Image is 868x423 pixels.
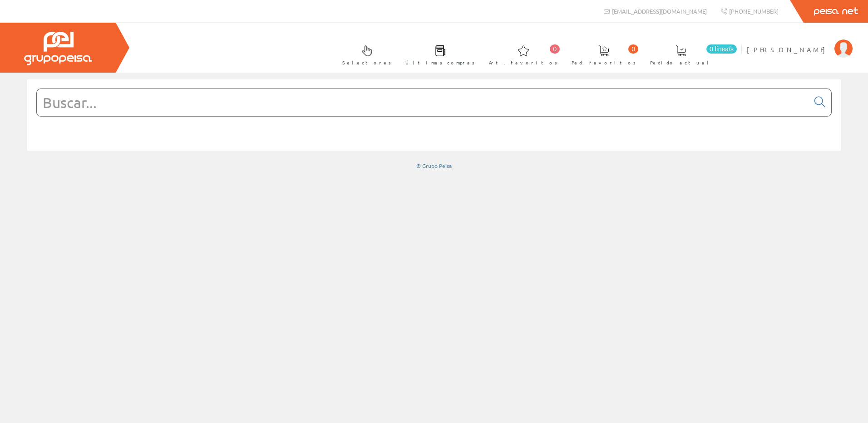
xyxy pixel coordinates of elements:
a: Últimas compras [396,38,479,71]
div: © Grupo Peisa [27,162,841,170]
span: 0 [628,44,638,54]
span: Pedido actual [650,58,712,67]
span: Selectores [342,58,391,67]
span: 0 [550,44,560,54]
input: Buscar... [37,89,809,116]
a: Selectores [333,38,396,71]
span: [PHONE_NUMBER] [729,7,779,15]
img: Grupo Peisa [24,32,92,65]
span: Ped. favoritos [572,58,636,67]
span: Art. favoritos [489,58,557,67]
span: [EMAIL_ADDRESS][DOMAIN_NAME] [612,7,707,15]
span: Últimas compras [405,58,475,67]
span: 0 línea/s [706,44,737,54]
span: [PERSON_NAME] [747,45,830,54]
a: [PERSON_NAME] [747,38,853,46]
